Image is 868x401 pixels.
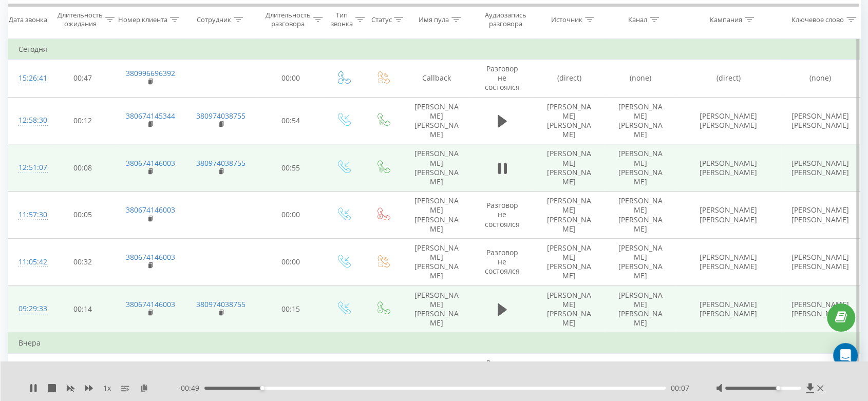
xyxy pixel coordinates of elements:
[402,285,470,333] td: [PERSON_NAME] [PERSON_NAME]
[485,200,520,228] span: Разговор не состоялся
[196,111,246,121] a: 380974038755
[9,15,47,24] div: Дата звонка
[50,60,116,98] td: 00:47
[196,299,246,309] a: 380974038755
[258,192,324,239] td: 00:00
[485,64,520,92] span: Разговор не состоялся
[605,353,675,391] td: [PERSON_NAME]
[258,97,324,144] td: 00:54
[781,238,860,285] td: [PERSON_NAME] [PERSON_NAME]
[260,386,265,390] div: Accessibility label
[402,192,470,239] td: [PERSON_NAME] [PERSON_NAME]
[534,60,605,98] td: (direct)
[676,238,781,285] td: [PERSON_NAME] [PERSON_NAME]
[18,252,40,272] div: 11:05:42
[126,111,175,121] a: 380674145344
[676,144,781,192] td: [PERSON_NAME] [PERSON_NAME]
[534,285,605,333] td: [PERSON_NAME] [PERSON_NAME]
[534,192,605,239] td: [PERSON_NAME] [PERSON_NAME]
[605,238,675,285] td: [PERSON_NAME] [PERSON_NAME]
[605,285,675,333] td: [PERSON_NAME] [PERSON_NAME]
[126,299,175,309] a: 380674146003
[676,97,781,144] td: [PERSON_NAME] [PERSON_NAME]
[402,97,470,144] td: [PERSON_NAME] [PERSON_NAME]
[419,15,449,24] div: Имя пула
[605,144,675,192] td: [PERSON_NAME] [PERSON_NAME]
[402,144,470,192] td: [PERSON_NAME] [PERSON_NAME]
[196,158,246,168] a: 380974038755
[258,285,324,333] td: 00:15
[50,285,116,333] td: 00:14
[781,144,860,192] td: [PERSON_NAME] [PERSON_NAME]
[485,247,520,276] span: Разговор не состоялся
[534,353,605,391] td: [PERSON_NAME]
[402,60,470,98] td: Callback
[178,383,204,393] span: - 00:49
[551,15,582,24] div: Источник
[258,144,324,192] td: 00:55
[126,158,175,168] a: 380674146003
[118,15,167,24] div: Номер клиента
[58,11,103,28] div: Длительность ожидания
[676,285,781,333] td: [PERSON_NAME] [PERSON_NAME]
[197,15,231,24] div: Сотрудник
[18,68,40,88] div: 15:26:41
[50,192,116,239] td: 00:05
[628,15,647,24] div: Канал
[605,60,675,98] td: (none)
[676,60,781,98] td: (direct)
[534,238,605,285] td: [PERSON_NAME] [PERSON_NAME]
[8,39,860,60] td: Сегодня
[605,192,675,239] td: [PERSON_NAME] [PERSON_NAME]
[8,333,860,353] td: Вчера
[534,97,605,144] td: [PERSON_NAME] [PERSON_NAME]
[676,353,781,391] td: [PERSON_NAME]
[402,353,470,391] td: [PERSON_NAME]
[50,353,116,391] td: 00:29
[776,386,780,390] div: Accessibility label
[50,97,116,144] td: 00:12
[781,97,860,144] td: [PERSON_NAME] [PERSON_NAME]
[791,15,844,24] div: Ключевое слово
[258,60,324,98] td: 00:00
[605,97,675,144] td: [PERSON_NAME] [PERSON_NAME]
[126,252,175,262] a: 380674146003
[781,353,860,391] td: [PERSON_NAME]
[534,144,605,192] td: [PERSON_NAME] [PERSON_NAME]
[258,238,324,285] td: 00:00
[50,144,116,192] td: 00:08
[331,11,353,28] div: Тип звонка
[480,11,531,28] div: Аудиозапись разговора
[781,60,860,98] td: (none)
[50,238,116,285] td: 00:32
[18,158,40,178] div: 12:51:07
[126,68,175,78] a: 380996696392
[18,205,40,225] div: 11:57:30
[402,238,470,285] td: [PERSON_NAME] [PERSON_NAME]
[781,192,860,239] td: [PERSON_NAME] [PERSON_NAME]
[781,285,860,333] td: [PERSON_NAME] [PERSON_NAME]
[710,15,742,24] div: Кампания
[126,205,175,215] a: 380674146003
[18,110,40,130] div: 12:58:30
[266,11,311,28] div: Длительность разговора
[371,15,391,24] div: Статус
[485,358,520,386] span: Разговор не состоялся
[103,383,111,393] span: 1 x
[676,192,781,239] td: [PERSON_NAME] [PERSON_NAME]
[833,343,858,368] div: Open Intercom Messenger
[671,383,689,393] span: 00:07
[258,353,324,391] td: 00:00
[18,299,40,319] div: 09:29:33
